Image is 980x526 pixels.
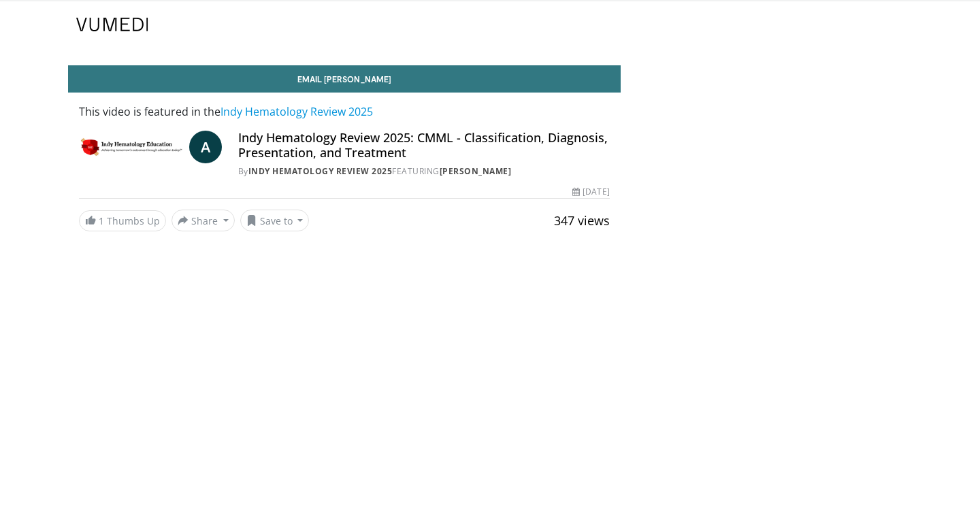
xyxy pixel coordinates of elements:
[554,212,610,229] span: 347 views
[79,210,166,231] a: 1 Thumbs Up
[220,104,373,119] a: Indy Hematology Review 2025
[189,131,222,163] a: A
[238,165,610,178] div: By FEATURING
[238,131,610,160] h4: Indy Hematology Review 2025: CMML - Classification, Diagnosis, Presentation, and Treatment
[79,103,610,120] p: This video is featured in the
[68,65,621,93] a: Email [PERSON_NAME]
[99,214,104,227] span: 1
[171,210,235,231] button: Share
[440,165,512,177] a: [PERSON_NAME]
[248,165,393,177] a: Indy Hematology Review 2025
[572,186,609,198] div: [DATE]
[79,131,184,163] img: Indy Hematology Review 2025
[240,210,310,231] button: Save to
[76,18,148,31] img: VuMedi Logo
